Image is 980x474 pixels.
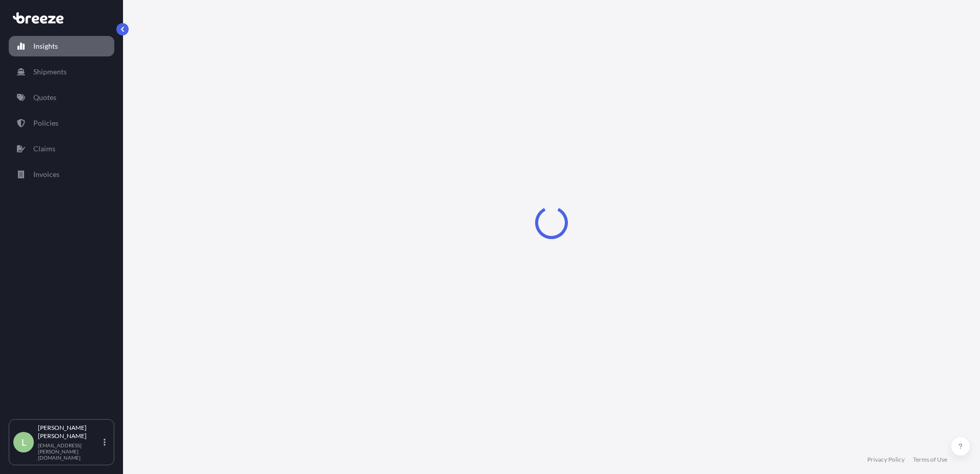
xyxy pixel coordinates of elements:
a: Insights [9,36,114,56]
p: Invoices [33,169,59,180]
a: Shipments [9,62,114,82]
span: L [22,437,26,447]
p: Quotes [33,92,56,103]
p: [EMAIL_ADDRESS][PERSON_NAME][DOMAIN_NAME] [38,442,101,461]
p: Claims [33,144,55,154]
a: Invoices [9,164,114,185]
p: Insights [33,41,58,51]
a: Terms of Use [913,456,947,464]
a: Policies [9,113,114,133]
a: Privacy Policy [867,456,905,464]
a: Quotes [9,87,114,108]
a: Claims [9,139,114,159]
p: Shipments [33,67,67,77]
p: Policies [33,118,58,128]
p: [PERSON_NAME] [PERSON_NAME] [38,424,101,440]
